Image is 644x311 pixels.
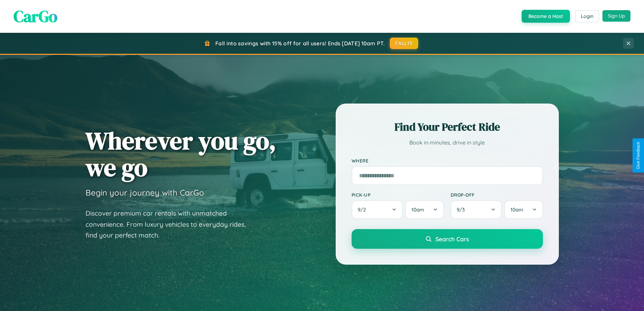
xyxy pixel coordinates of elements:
button: Login [575,10,599,22]
button: Search Cars [352,229,543,249]
button: 9/3 [451,200,502,219]
p: Book in minutes, drive in style [352,138,543,148]
button: 9/2 [352,200,403,219]
button: 10am [405,200,444,219]
label: Where [352,158,543,163]
span: Fall into savings with 15% off for all users! Ends [DATE] 10am PT. [215,40,385,47]
div: Give Feedback [636,142,641,169]
span: CarGo [14,5,57,27]
label: Pick-up [352,192,444,198]
span: 10am [411,206,424,213]
h1: Wherever you go, we go [86,127,276,181]
h2: Find Your Perfect Ride [352,119,543,134]
button: Sign Up [602,10,630,22]
button: FALL15 [390,38,418,49]
button: 10am [504,200,543,219]
button: Become a Host [522,10,570,23]
span: Search Cars [435,235,469,243]
p: Discover premium car rentals with unmatched convenience. From luxury vehicles to everyday rides, ... [86,208,255,241]
h3: Begin your journey with CarGo [86,187,204,198]
span: 9 / 3 [457,206,468,213]
label: Drop-off [451,192,543,198]
span: 10am [510,206,523,213]
span: 9 / 2 [358,206,369,213]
